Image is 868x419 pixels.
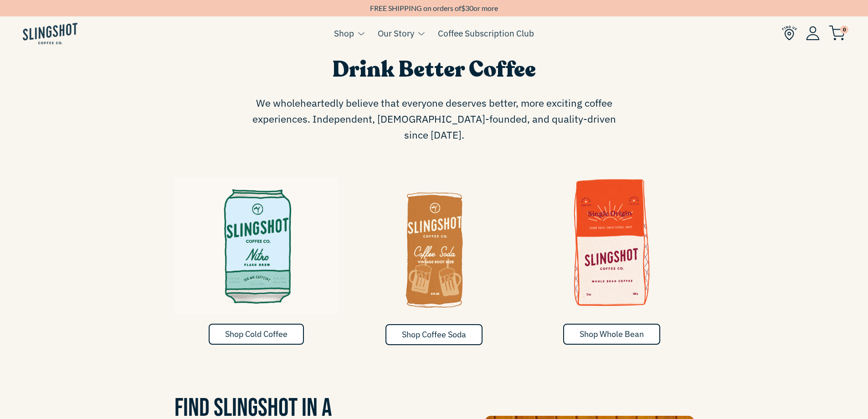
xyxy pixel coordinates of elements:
[225,329,288,339] span: Shop Cold Coffee
[829,26,845,41] img: cart
[352,178,516,315] img: Coffee Soda
[334,26,354,40] a: Shop
[782,26,797,41] img: Find Us
[530,174,694,320] a: Whole Bean Coffee
[175,178,339,315] img: Cold & Flash Brew
[352,178,516,324] a: Coffee Soda
[175,178,339,324] a: Cold & Flash Brew
[332,55,536,84] span: Drink Better Coffee
[580,329,644,339] span: Shop Whole Bean
[247,95,621,143] span: We wholeheartedly believe that everyone deserves better, more exciting coffee experiences. Indepe...
[438,26,534,40] a: Coffee Subscription Club
[402,329,466,340] span: Shop Coffee Soda
[829,28,845,39] a: 0
[385,324,483,345] a: Shop Coffee Soda
[209,324,304,345] a: Shop Cold Coffee
[378,26,414,40] a: Our Story
[840,26,848,34] span: 0
[530,174,694,311] img: Whole Bean Coffee
[461,4,465,12] span: $
[465,4,473,12] span: 30
[563,324,660,345] a: Shop Whole Bean
[806,26,820,40] img: Account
